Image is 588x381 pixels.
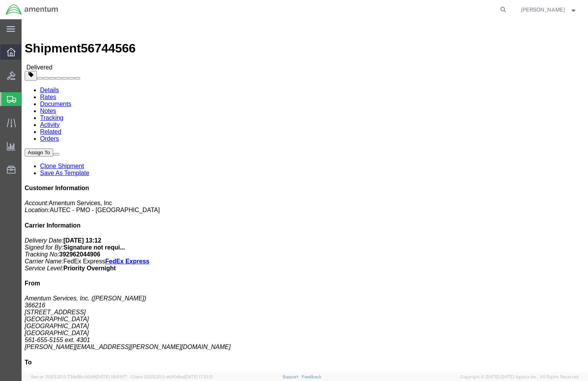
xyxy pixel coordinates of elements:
[460,374,579,380] span: Copyright © [DATE]-[DATE] Agistix Inc., All Rights Reserved
[282,374,302,379] a: Support
[302,374,321,379] a: Feedback
[5,4,59,15] img: logo
[521,5,565,14] span: Rashonda Smith
[521,5,578,14] button: [PERSON_NAME]
[96,374,127,379] span: [DATE] 09:51:07
[22,19,588,373] iframe: FS Legacy Container
[184,374,213,379] span: [DATE] 17:21:12
[131,374,213,379] span: Client: 2025.20.0-e640dba
[31,374,127,379] span: Server: 2025.20.0-734e5bc92d9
